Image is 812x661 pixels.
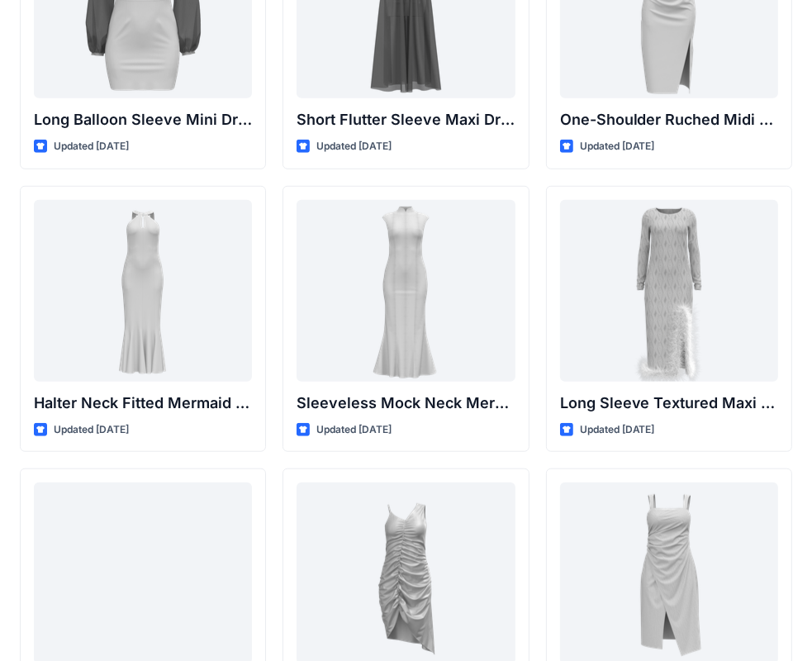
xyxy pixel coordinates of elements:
p: Updated [DATE] [580,421,655,439]
p: Long Sleeve Textured Maxi Dress with Feather Hem [560,392,778,415]
a: Long Sleeve Textured Maxi Dress with Feather Hem [560,200,778,382]
p: Long Balloon Sleeve Mini Dress with Wrap Bodice [34,108,252,131]
p: Updated [DATE] [316,138,392,155]
a: Sleeveless Mock Neck Mermaid Gown [297,200,515,382]
p: Short Flutter Sleeve Maxi Dress with Contrast [PERSON_NAME] and [PERSON_NAME] [297,108,515,131]
p: Updated [DATE] [54,421,129,439]
p: Halter Neck Fitted Mermaid Gown with Keyhole Detail [34,392,252,415]
p: One-Shoulder Ruched Midi Dress with Slit [560,108,778,131]
a: Halter Neck Fitted Mermaid Gown with Keyhole Detail [34,200,252,382]
p: Updated [DATE] [580,138,655,155]
p: Sleeveless Mock Neck Mermaid Gown [297,392,515,415]
p: Updated [DATE] [316,421,392,439]
p: Updated [DATE] [54,138,129,155]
